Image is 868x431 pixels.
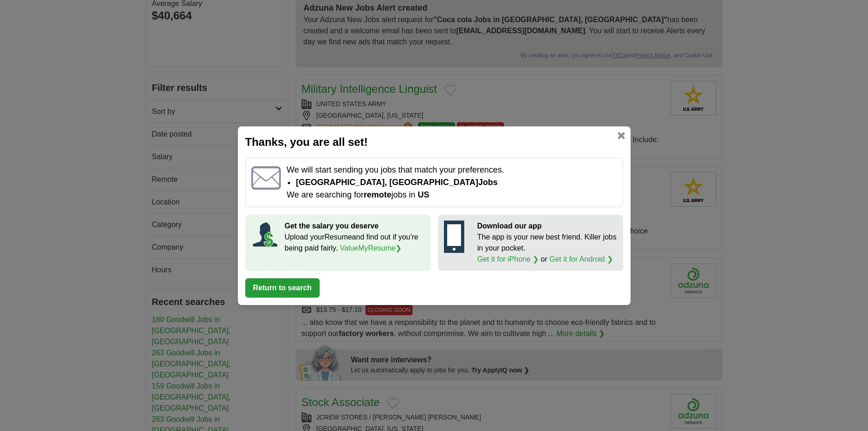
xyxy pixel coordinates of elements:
[296,176,617,189] li: [GEOGRAPHIC_DATA], [GEOGRAPHIC_DATA] jobs
[364,190,391,199] strong: remote
[477,255,539,263] a: Get it for iPhone ❯
[477,221,617,232] p: Download our app
[286,164,617,176] p: We will start sending you jobs that match your preferences.
[340,244,402,252] a: ValueMyResume❯
[549,255,613,263] a: Get it for Android ❯
[285,232,425,254] p: Upload your Resume and find out if you're being paid fairly.
[285,221,425,232] p: Get the salary you deserve
[245,278,320,298] button: Return to search
[286,189,617,201] p: We are searching for jobs in
[245,134,623,150] h2: Thanks, you are all set!
[477,232,617,265] p: The app is your new best friend. Killer jobs in your pocket. or
[418,190,429,199] span: US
